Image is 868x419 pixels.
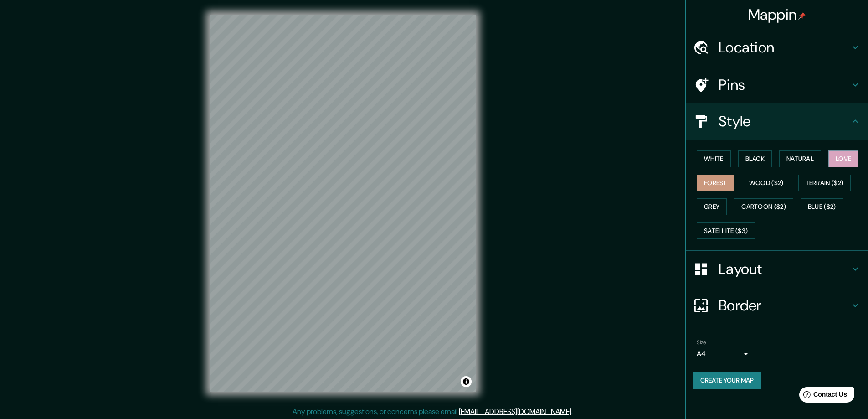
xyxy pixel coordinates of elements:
button: Grey [697,198,727,215]
button: Forest [697,175,734,191]
h4: Border [719,296,850,315]
img: pin-icon.png [798,12,806,20]
canvas: Map [210,15,476,392]
button: Blue ($2) [801,198,843,215]
button: Cartoon ($2) [734,198,793,215]
div: . [574,406,576,417]
div: A4 [697,347,751,361]
label: Size [697,339,706,347]
a: [EMAIL_ADDRESS][DOMAIN_NAME] [459,407,571,416]
button: Natural [779,150,821,167]
h4: Mappin [748,5,806,24]
div: Pins [686,67,868,103]
button: Love [828,150,858,167]
button: Satellite ($3) [697,222,755,239]
button: Black [738,150,772,167]
h4: Pins [719,76,850,94]
h4: Layout [719,260,850,278]
iframe: Help widget launcher [787,383,858,409]
div: Layout [686,251,868,287]
h4: Location [719,38,850,57]
div: Border [686,287,868,324]
p: Any problems, suggestions, or concerns please email . [293,406,573,417]
button: White [697,150,731,167]
button: Toggle attribution [461,376,472,387]
div: Location [686,29,868,66]
button: Create your map [693,372,761,389]
div: . [573,406,574,417]
h4: Style [719,112,850,130]
div: Style [686,103,868,140]
button: Wood ($2) [742,175,791,191]
button: Terrain ($2) [798,175,851,191]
